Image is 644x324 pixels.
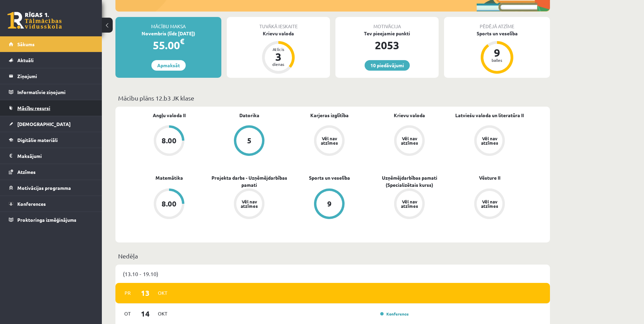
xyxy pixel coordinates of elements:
[118,251,547,260] p: Nedēļa
[129,125,209,157] a: 8.00
[17,84,93,100] legend: Informatīvie ziņojumi
[17,185,71,191] span: Motivācijas programma
[17,217,76,223] span: Proktoringa izmēģinājums
[151,60,186,71] a: Apmaksāt
[9,100,93,116] a: Mācību resursi
[479,174,500,181] a: Vēsture II
[327,200,332,208] div: 9
[17,68,93,84] legend: Ziņojumi
[335,37,439,53] div: 2053
[9,180,93,196] a: Motivācijas programma
[289,188,369,220] a: 9
[7,12,62,29] a: Rīgas 1. Tālmācības vidusskola
[121,308,135,319] span: Ot
[268,47,289,51] div: Atlicis
[17,121,71,127] span: [DEMOGRAPHIC_DATA]
[455,112,524,119] a: Latviešu valoda un literatūra II
[309,174,350,181] a: Sports un veselība
[155,308,170,319] span: Okt
[155,288,170,298] span: Okt
[17,41,35,47] span: Sākums
[449,188,530,220] a: Vēl nav atzīmes
[480,199,499,208] div: Vēl nav atzīmes
[369,188,449,220] a: Vēl nav atzīmes
[135,287,156,299] span: 13
[400,199,419,208] div: Vēl nav atzīmes
[239,112,259,119] a: Datorika
[129,188,209,220] a: 8.00
[227,30,330,37] div: Krievu valoda
[480,136,499,145] div: Vēl nav atzīmes
[180,36,184,46] span: €
[320,136,339,145] div: Vēl nav atzīmes
[9,116,93,132] a: [DEMOGRAPHIC_DATA]
[268,51,289,62] div: 3
[162,137,177,144] div: 8.00
[444,30,550,37] div: Sports un veselība
[209,188,289,220] a: Vēl nav atzīmes
[487,47,507,58] div: 9
[227,30,330,75] a: Krievu valoda Atlicis 3 dienas
[17,169,36,175] span: Atzīmes
[9,52,93,68] a: Aktuāli
[487,58,507,62] div: balles
[17,137,58,143] span: Digitālie materiāli
[400,136,419,145] div: Vēl nav atzīmes
[9,84,93,100] a: Informatīvie ziņojumi
[380,311,409,317] a: Konference
[115,30,221,37] div: Novembris (līdz [DATE])
[289,125,369,157] a: Vēl nav atzīmes
[310,112,349,119] a: Karjeras izglītība
[449,125,530,157] a: Vēl nav atzīmes
[9,132,93,148] a: Digitālie materiāli
[115,37,221,53] div: 55.00
[335,17,439,30] div: Motivācija
[369,125,449,157] a: Vēl nav atzīmes
[365,60,410,71] a: 10 piedāvājumi
[444,17,550,30] div: Pēdējā atzīme
[240,199,259,208] div: Vēl nav atzīmes
[162,200,177,208] div: 8.00
[444,30,550,75] a: Sports un veselība 9 balles
[17,57,34,63] span: Aktuāli
[118,93,547,103] p: Mācību plāns 12.b3 JK klase
[268,62,289,66] div: dienas
[115,17,221,30] div: Mācību maksa
[335,30,439,37] div: Tev pieejamie punkti
[209,174,289,188] a: Projekta darbs - Uzņēmējdarbības pamati
[17,105,50,111] span: Mācību resursi
[394,112,425,119] a: Krievu valoda
[155,174,183,181] a: Matemātika
[9,36,93,52] a: Sākums
[135,308,156,319] span: 14
[17,148,93,164] legend: Maksājumi
[227,17,330,30] div: Tuvākā ieskaite
[121,288,135,298] span: Pr
[369,174,449,188] a: Uzņēmējdarbības pamati (Specializētais kurss)
[9,148,93,164] a: Maksājumi
[9,196,93,212] a: Konferences
[209,125,289,157] a: 5
[9,68,93,84] a: Ziņojumi
[9,164,93,180] a: Atzīmes
[247,137,252,144] div: 5
[153,112,186,119] a: Angļu valoda II
[17,201,46,207] span: Konferences
[115,265,550,283] div: (13.10 - 19.10)
[9,212,93,228] a: Proktoringa izmēģinājums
